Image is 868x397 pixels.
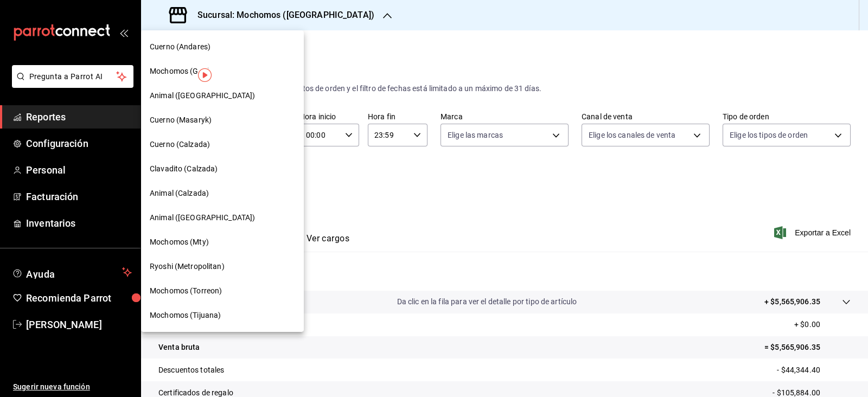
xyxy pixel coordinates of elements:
[141,181,304,206] div: Animal (Calzada)
[141,279,304,303] div: Mochomos (Torreon)
[141,84,304,108] div: Animal ([GEOGRAPHIC_DATA])
[150,261,225,272] span: Ryoshi (Metropolitan)
[141,132,304,157] div: Cuerno (Calzada)
[141,206,304,230] div: Animal ([GEOGRAPHIC_DATA])
[141,59,304,84] div: Mochomos (GDL)
[150,212,255,223] span: Animal ([GEOGRAPHIC_DATA])
[141,230,304,254] div: Mochomos (Mty)
[150,310,221,321] span: Mochomos (Tijuana)
[150,66,210,77] span: Mochomos (GDL)
[198,68,212,82] img: Tooltip marker
[141,157,304,181] div: Clavadito (Calzada)
[150,285,222,297] span: Mochomos (Torreon)
[141,254,304,279] div: Ryoshi (Metropolitan)
[141,35,304,59] div: Cuerno (Andares)
[141,108,304,132] div: Cuerno (Masaryk)
[150,163,218,175] span: Clavadito (Calzada)
[150,90,255,101] span: Animal ([GEOGRAPHIC_DATA])
[150,114,212,126] span: Cuerno (Masaryk)
[150,139,210,150] span: Cuerno (Calzada)
[150,236,209,248] span: Mochomos (Mty)
[150,188,209,199] span: Animal (Calzada)
[141,303,304,328] div: Mochomos (Tijuana)
[150,41,210,53] span: Cuerno (Andares)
